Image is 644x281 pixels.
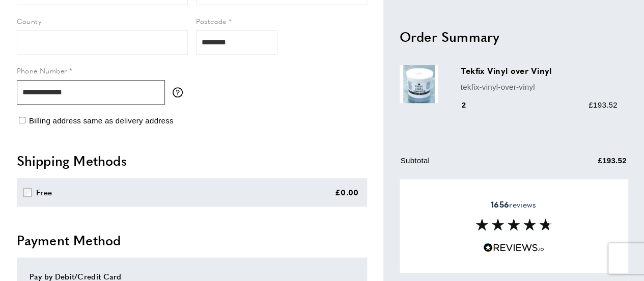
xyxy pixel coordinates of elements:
span: Postcode [196,16,227,26]
div: Free [36,186,52,198]
td: £193.52 [538,155,627,174]
h2: Payment Method [17,231,367,249]
td: Shipping [401,176,537,196]
button: More information [173,87,188,97]
img: Reviews section [475,218,552,231]
h2: Shipping Methods [17,151,367,170]
span: Phone Number [17,65,67,75]
span: Billing address same as delivery address [29,116,174,125]
span: reviews [491,199,536,210]
input: Billing address same as delivery address [19,117,25,123]
img: Reviews.io 5 stars [483,243,544,252]
span: County [17,16,41,26]
td: £0.00 [538,176,627,196]
div: £0.00 [335,186,359,198]
h2: Order Summary [400,28,628,46]
div: 2 [461,99,481,111]
p: tekfix-vinyl-over-vinyl [461,81,618,93]
strong: 1656 [491,198,509,210]
img: Tekfix Vinyl over Vinyl [400,65,438,104]
h3: Tekfix Vinyl over Vinyl [461,65,618,77]
td: Subtotal [401,155,537,174]
span: £193.52 [589,100,617,109]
